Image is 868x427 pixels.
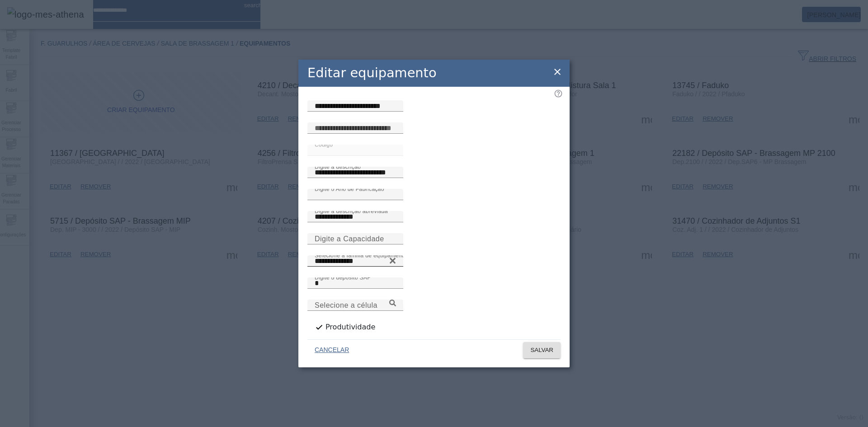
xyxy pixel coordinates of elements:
span: CANCELAR [315,346,349,355]
button: SALVAR [523,342,561,358]
mat-label: Digite a Capacidade [315,235,384,242]
input: Number [315,256,396,267]
label: Produtividade [324,322,375,333]
mat-label: Digite a descrição abreviada [315,208,388,214]
h2: Editar equipamento [307,63,437,83]
mat-label: Selecione a família de equipamento [315,252,407,258]
button: CANCELAR [307,342,356,358]
mat-label: Código [315,141,333,147]
input: Number [315,300,396,311]
span: SALVAR [530,346,553,355]
mat-label: Digite o Ano de Fabricação [315,186,384,192]
mat-label: Digite o depósito SAP [315,274,371,280]
mat-label: Selecione a célula [315,301,377,309]
mat-label: Digite a descrição [315,164,361,169]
